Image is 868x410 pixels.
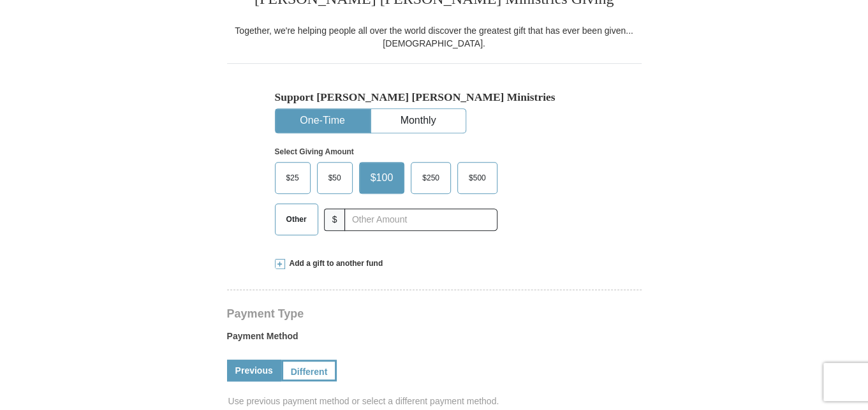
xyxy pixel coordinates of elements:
[416,168,446,187] span: $250
[281,360,337,381] a: Different
[364,168,400,187] span: $100
[280,168,305,187] span: $25
[322,168,348,187] span: $50
[344,209,497,231] input: Other Amount
[275,147,354,156] strong: Select Giving Amount
[280,210,313,229] span: Other
[371,109,466,133] button: Monthly
[276,109,370,133] button: One-Time
[324,209,346,231] span: $
[227,309,642,319] h4: Payment Type
[228,395,643,407] span: Use previous payment method or select a different payment method.
[462,168,492,187] span: $500
[227,330,642,349] label: Payment Method
[285,258,383,269] span: Add a gift to another fund
[227,24,642,50] div: Together, we're helping people all over the world discover the greatest gift that has ever been g...
[275,91,594,104] h5: Support [PERSON_NAME] [PERSON_NAME] Ministries
[227,360,281,381] a: Previous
